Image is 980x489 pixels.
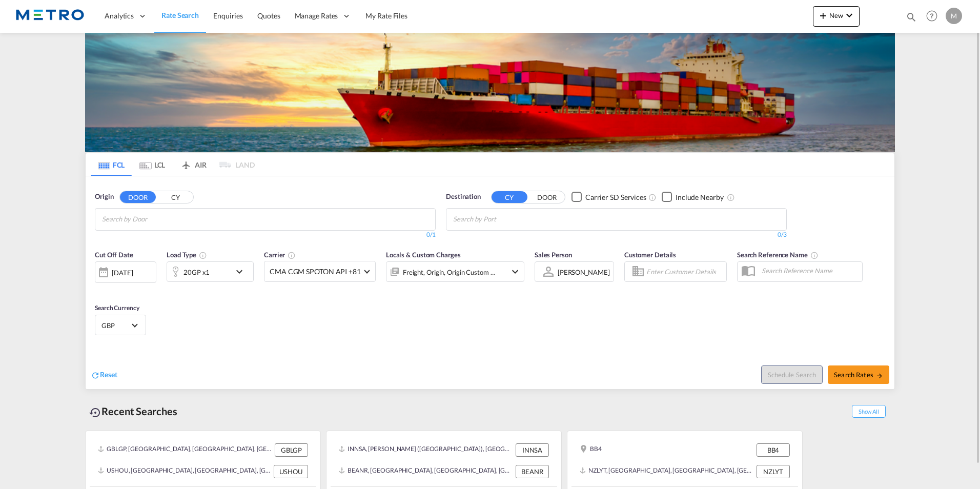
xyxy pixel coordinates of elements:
md-tab-item: FCL [91,153,132,176]
md-datepicker: Select [95,282,103,296]
img: LCL+%26+FCL+BACKGROUND.png [85,33,895,152]
div: Help [923,7,946,26]
span: Search Currency [95,304,139,312]
md-icon: The selected Trucker/Carrierwill be displayed in the rate results If the rates are from another f... [288,251,296,259]
md-icon: icon-airplane [180,159,192,167]
span: Reset [100,370,117,379]
span: Quotes [257,11,280,20]
md-icon: icon-arrow-right [876,372,883,379]
md-checkbox: Checkbox No Ink [662,192,724,202]
span: Locals & Custom Charges [386,251,461,259]
div: NZLYT, Lyttelton, New Zealand, Oceania, Oceania [580,465,754,478]
span: Search Rates [834,371,883,379]
md-icon: Unchecked: Search for CY (Container Yard) services for all selected carriers.Checked : Search for... [648,193,657,201]
button: CY [492,191,527,203]
md-tab-item: AIR [173,153,214,176]
div: 0/1 [95,231,436,239]
button: Search Ratesicon-arrow-right [828,365,889,384]
div: 0/3 [446,231,787,239]
div: NZLYT [757,465,790,478]
md-icon: Unchecked: Ignores neighbouring ports when fetching rates.Checked : Includes neighbouring ports w... [727,193,735,201]
span: Search Reference Name [737,251,819,259]
md-icon: icon-chevron-down [509,266,521,278]
span: Customer Details [624,251,676,259]
span: Sales Person [535,251,572,259]
md-select: Sales Person: Marcel Thomas [557,264,611,279]
div: icon-refreshReset [91,370,117,381]
div: OriginDOOR CY Chips container with autocompletion. Enter the text area, type text to search, and ... [86,176,894,389]
md-icon: icon-chevron-down [233,266,251,278]
span: Rate Search [161,11,199,19]
span: My Rate Files [365,11,407,20]
md-pagination-wrapper: Use the left and right arrow keys to navigate between tabs [91,153,255,176]
button: DOOR [529,191,565,203]
div: INNSA, Jawaharlal Nehru (Nhava Sheva), India, Indian Subcontinent, Asia Pacific [339,443,513,457]
md-icon: icon-magnify [906,11,917,23]
input: Chips input. [453,211,550,228]
input: Search by Door [102,211,199,228]
div: INNSA [516,443,549,457]
div: [DATE] [95,261,156,283]
span: New [817,11,855,19]
md-chips-wrap: Chips container with autocompletion. Enter the text area, type text to search, and then use the u... [452,209,555,228]
div: [DATE] [112,268,133,277]
div: Recent Searches [85,400,181,423]
span: Destination [446,192,481,202]
span: Cut Off Date [95,251,133,259]
span: Analytics [105,11,134,21]
div: USHOU [274,465,308,478]
md-icon: icon-refresh [91,371,100,380]
md-icon: icon-plus 400-fg [817,9,829,22]
div: M [946,8,962,24]
md-chips-wrap: Chips container with autocompletion. Enter the text area, type text to search, and then use the u... [100,209,203,228]
div: [PERSON_NAME] [558,268,610,276]
div: GBLGP, London Gateway Port, United Kingdom, GB & Ireland, Europe [98,443,272,457]
span: Carrier [264,251,296,259]
div: Freight Origin Origin Custom Destination Factory Stuffing [403,265,496,279]
div: 20GP x1 [183,265,210,279]
span: Show All [852,405,886,418]
button: Note: By default Schedule search will only considerorigin ports, destination ports and cut off da... [761,365,823,384]
div: BB4 [580,443,602,457]
span: Manage Rates [295,11,338,21]
div: BB4 [757,443,790,457]
div: BEANR, Antwerp, Belgium, Western Europe, Europe [339,465,513,478]
button: CY [157,191,193,203]
span: Help [923,7,941,25]
div: Freight Origin Origin Custom Destination Factory Stuffingicon-chevron-down [386,261,524,282]
div: BEANR [516,465,549,478]
div: GBLGP [275,443,308,457]
div: Include Nearby [676,192,724,202]
md-select: Select Currency: £ GBPUnited Kingdom Pound [100,318,140,333]
span: CMA CGM SPOTON API +81 [270,267,361,277]
md-tab-item: LCL [132,153,173,176]
span: GBP [101,321,130,330]
button: icon-plus 400-fgNewicon-chevron-down [813,6,860,27]
md-icon: icon-chevron-down [843,9,855,22]
input: Search Reference Name [757,263,862,278]
div: icon-magnify [906,11,917,27]
md-icon: Your search will be saved by the below given name [810,251,819,259]
md-icon: icon-backup-restore [89,406,101,419]
span: Origin [95,192,113,202]
span: Enquiries [213,11,243,20]
md-checkbox: Checkbox No Ink [571,192,646,202]
button: DOOR [120,191,156,203]
div: Carrier SD Services [585,192,646,202]
div: USHOU, Houston, TX, United States, North America, Americas [98,465,271,478]
span: Load Type [167,251,207,259]
img: 25181f208a6c11efa6aa1bf80d4cef53.png [15,5,85,28]
md-icon: icon-information-outline [199,251,207,259]
input: Enter Customer Details [646,264,723,279]
div: 20GP x1icon-chevron-down [167,261,254,282]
